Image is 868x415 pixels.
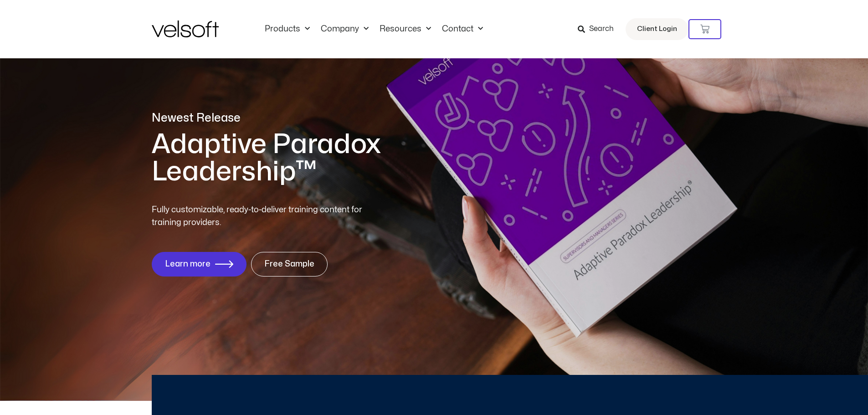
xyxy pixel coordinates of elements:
nav: Menu [259,24,488,34]
h1: Adaptive Paradox Leadership™ [152,131,484,185]
p: Fully customizable, ready-to-deliver training content for training providers. [152,204,379,229]
span: Client Login [637,23,677,35]
a: Client Login [626,18,688,40]
p: Newest Release [152,110,484,126]
a: Free Sample [251,252,328,277]
a: ProductsMenu Toggle [259,24,315,34]
a: Learn more [152,252,247,277]
a: CompanyMenu Toggle [315,24,374,34]
a: Search [578,21,620,37]
span: Learn more [165,260,211,269]
img: Velsoft Training Materials [152,20,219,37]
a: ContactMenu Toggle [437,24,488,34]
a: ResourcesMenu Toggle [374,24,437,34]
span: Search [589,23,614,35]
span: Free Sample [264,260,314,269]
